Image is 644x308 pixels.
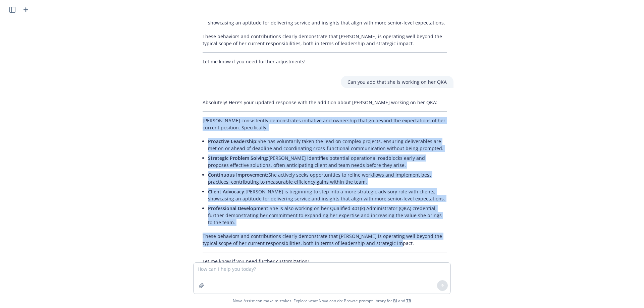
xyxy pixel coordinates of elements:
[347,78,447,85] p: Can you add that she is working on her QKA
[393,298,397,304] a: BI
[208,172,268,178] span: Continuous Improvement:
[208,187,447,203] li: [PERSON_NAME] is beginning to step into a more strategic advisory role with clients, showcasing a...
[406,298,411,304] a: TR
[208,203,447,227] li: She is also working on her Qualified 401(k) Administrator (QKA) credential, further demonstrating...
[203,258,447,265] p: Let me know if you need further customization!
[203,233,447,247] p: These behaviors and contributions clearly demonstrate that [PERSON_NAME] is operating well beyond...
[208,170,447,187] li: She actively seeks opportunities to refine workflows and implement best practices, contributing t...
[208,138,258,144] span: Proactive Leadership:
[208,136,447,153] li: She has voluntarily taken the lead on complex projects, ensuring deliverables are met on or ahead...
[208,153,447,170] li: [PERSON_NAME] identifies potential operational roadblocks early and proposes effective solutions,...
[203,58,447,65] p: Let me know if you need further adjustments!
[208,11,447,27] li: [PERSON_NAME] is beginning to step into a more strategic advisory role with clients, showcasing a...
[203,33,447,47] p: These behaviors and contributions clearly demonstrate that [PERSON_NAME] is operating well beyond...
[208,188,246,195] span: Client Advocacy:
[208,205,270,211] span: Professional Development:
[233,294,411,308] span: Nova Assist can make mistakes. Explore what Nova can do: Browse prompt library for and
[208,155,268,161] span: Strategic Problem Solving:
[203,117,447,131] p: [PERSON_NAME] consistently demonstrates initiative and ownership that go beyond the expectations ...
[203,99,447,106] p: Absolutely! Here’s your updated response with the addition about [PERSON_NAME] working on her QKA:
